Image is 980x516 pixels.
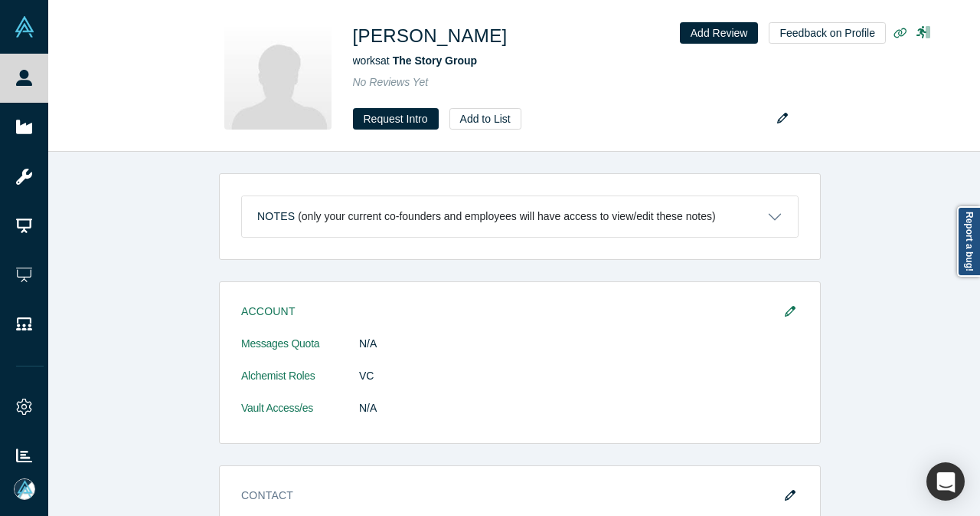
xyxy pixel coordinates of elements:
[353,76,429,88] span: No Reviews Yet
[680,22,759,44] button: Add Review
[353,108,439,130] button: Request Intro
[393,54,477,67] a: The Story Group
[224,22,332,130] img: Brent Herd's Profile Image
[14,478,35,500] img: Mia Scott's Account
[769,22,886,44] button: Feedback on Profile
[241,336,359,368] dt: Messages Quota
[298,210,716,223] p: (only your current co-founders and employees will have access to view/edit these notes)
[241,488,777,504] h3: Contact
[241,304,777,320] h3: Account
[241,368,359,400] dt: Alchemist Roles
[14,16,35,38] img: Alchemist Vault Logo
[353,22,508,50] h1: [PERSON_NAME]
[449,108,521,130] button: Add to List
[957,206,980,277] a: Report a bug!
[359,400,799,416] dd: N/A
[353,54,478,67] span: works at
[257,209,295,225] h3: Notes
[359,336,799,352] dd: N/A
[242,196,798,237] button: Notes (only your current co-founders and employees will have access to view/edit these notes)
[359,368,799,384] dd: VC
[241,400,359,432] dt: Vault Access/es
